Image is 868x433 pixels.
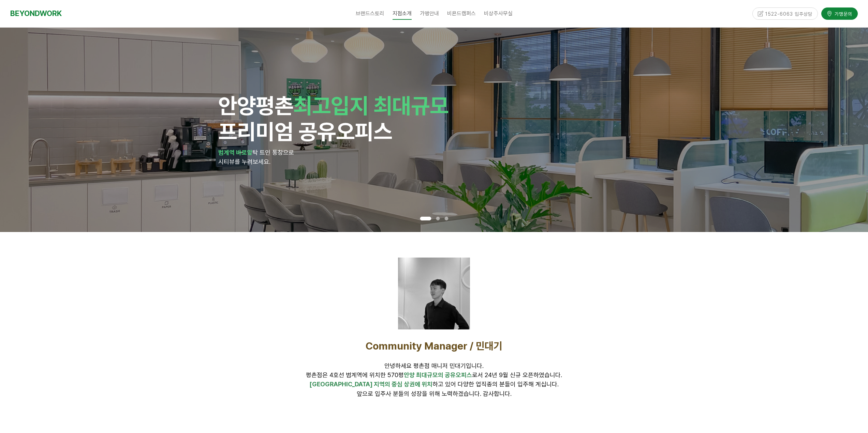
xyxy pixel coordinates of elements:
a: BEYONDWORK [10,7,62,20]
span: 하고 있어 다양한 업직종의 분들이 입주해 계십니다. [309,381,559,388]
span: 탁 트인 통창으로 [252,149,294,156]
span: 브랜드스토리 [356,10,384,17]
span: 비욘드캠퍼스 [447,10,476,17]
a: 가맹안내 [416,5,443,22]
span: 가맹안내 [420,10,439,17]
a: 비상주사무실 [480,5,517,22]
span: [GEOGRAPHIC_DATA] 지역의 중심 상권에 위치 [309,381,432,388]
strong: 범계역 바로앞 [218,149,252,156]
a: 브랜드스토리 [352,5,388,22]
span: 지점소개 [393,8,412,20]
span: 안녕하세요 평촌점 매니저 민대기입니다. 평촌점은 4호선 범계역에 위치한 570평 로서 24년 9월 신규 오픈하였습니다. [306,362,562,378]
span: 가맹문의 [833,10,852,17]
span: 비상주사무실 [484,10,513,17]
span: 평촌 [256,93,293,119]
span: Community Manager / 민대기 [366,340,502,352]
span: 시티뷰를 누려보세요. [218,158,270,165]
a: 가맹문의 [821,7,858,19]
span: 최고입지 최대규모 [293,93,448,119]
span: 앞으로 입주사 분들의 성장을 위해 노력하겠습니다. 감사합니다. [357,390,512,397]
a: 비욘드캠퍼스 [443,5,480,22]
span: 안양 최대규모의 공유오피스 [404,371,472,378]
a: 지점소개 [388,5,416,22]
span: 안양 프리미엄 공유오피스 [218,93,448,145]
